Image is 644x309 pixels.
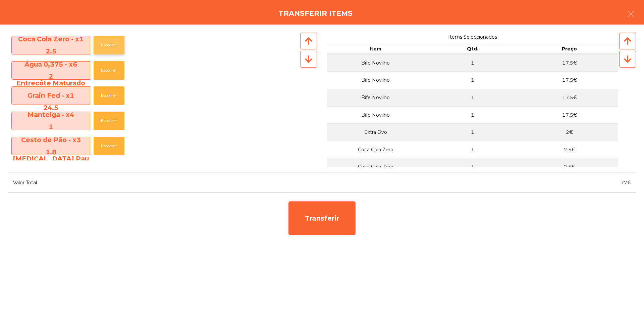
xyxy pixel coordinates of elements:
button: Escolher [94,86,124,105]
td: Bife Novilho [327,54,424,72]
td: 17.5€ [521,89,618,106]
button: Escolher [94,137,124,155]
button: Escolher [94,112,124,130]
span: Entrecôte Maturado Grain Fed - x1 [12,77,90,114]
span: Valor Total [13,180,37,186]
span: Cesto de Pão - x3 [12,134,90,158]
td: 17.5€ [521,71,618,89]
td: 1 [424,141,521,158]
th: Item [327,44,424,54]
td: Coca Cola Zero [327,141,424,158]
td: Bife Novilho [327,106,424,124]
td: 1 [424,89,521,106]
td: 1 [424,123,521,141]
button: Escolher [94,36,124,54]
th: Preço [521,44,618,54]
div: 2.5 [12,45,90,57]
td: Bife Novilho [327,71,424,89]
button: Escolher [94,61,124,80]
h4: Transferir items [278,8,353,18]
td: 1 [424,71,521,89]
td: Coca Cola Zero [327,158,424,176]
td: 2€ [521,123,618,141]
span: [MEDICAL_DATA] Pau da Vazia - x1 [12,153,90,189]
td: 17.5€ [521,54,618,72]
td: Extra Ovo [327,123,424,141]
span: Água 0,375 - x6 [12,58,90,83]
td: 17.5€ [521,106,618,124]
td: 2.5€ [521,158,618,176]
div: 1 [12,121,90,133]
td: 1 [424,54,521,72]
div: 1.8 [12,146,90,158]
span: Coca Cola Zero - x1 [12,33,90,57]
td: 1 [424,158,521,176]
span: Manteiga - x4 [12,109,90,133]
td: 2.5€ [521,141,618,158]
td: 1 [424,106,521,124]
td: Bife Novilho [327,89,424,106]
div: 24.5 [12,102,90,114]
div: Transferir [288,201,356,235]
span: 77€ [621,180,631,186]
div: 2 [12,70,90,82]
span: Items Seleccionados [327,33,618,42]
th: Qtd. [424,44,521,54]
